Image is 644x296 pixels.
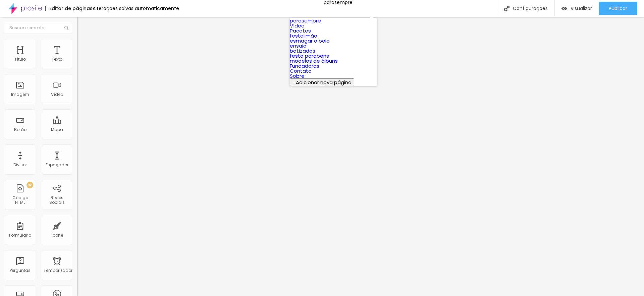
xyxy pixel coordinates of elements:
font: Formulário [9,232,31,238]
img: Ícone [64,26,68,30]
font: Mapa [51,127,63,132]
a: modelos de álbuns [290,57,338,64]
a: Vídeo [290,22,305,29]
font: Editor de páginas [49,5,93,12]
a: Sobre [290,72,305,79]
a: batizados [290,47,315,54]
input: Buscar elemento [5,22,72,34]
img: Ícone [504,6,509,11]
font: Divisor [13,162,27,168]
button: Publicar [599,2,637,15]
font: Imagem [11,92,29,97]
a: ensaio [290,42,307,49]
img: view-1.svg [561,6,567,11]
font: Código HTML [12,195,28,205]
font: Espaçador [46,162,68,168]
font: Adicionar nova página [296,79,352,86]
button: Adicionar nova página [290,78,354,86]
iframe: Editor [77,17,644,296]
font: Texto [52,56,62,62]
font: Vídeo [51,92,63,97]
font: Visualizar [571,5,592,12]
a: Fundadoras [290,62,319,69]
a: festalimão [290,32,317,39]
font: Ícone [51,232,63,238]
font: Publicar [609,5,627,12]
font: Título [14,56,26,62]
a: Pacotes [290,27,311,34]
font: Temporizador [44,268,72,273]
a: Contato [290,67,312,74]
a: parasempre [290,17,321,24]
font: Redes Sociais [49,195,65,205]
button: Visualizar [555,2,599,15]
font: Botão [14,127,26,132]
font: Perguntas [10,268,31,273]
font: Configurações [513,5,548,12]
a: festa parabens [290,52,329,59]
a: esmagar o bolo [290,37,330,44]
font: Alterações salvas automaticamente [93,5,179,12]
